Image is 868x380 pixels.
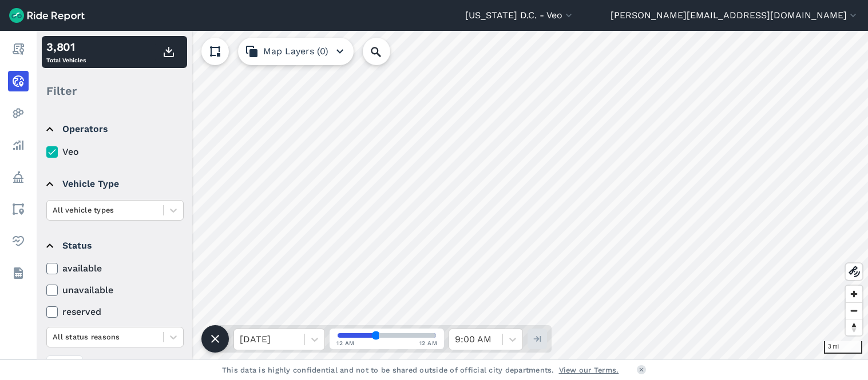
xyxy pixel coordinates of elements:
a: Analyze [8,135,29,155]
div: 3 mi [824,341,862,354]
a: Areas [8,199,29,219]
a: Report [8,39,29,59]
span: 12 AM [419,339,438,347]
div: Total Vehicles [46,38,86,66]
a: Health [8,231,29,251]
button: Reset bearing to north [846,319,862,335]
label: available [46,262,184,275]
a: View our Terms. [559,365,619,375]
label: Veo [46,145,184,159]
div: Idle Time (hours) [46,355,184,376]
div: Filter [42,73,187,109]
label: unavailable [46,283,184,297]
a: Realtime [8,71,29,91]
button: Zoom out [846,302,862,319]
img: Ride Report [9,8,85,23]
input: Search Location or Vehicles [363,38,409,65]
a: Datasets [8,263,29,283]
button: Zoom in [846,286,862,302]
div: 3,801 [46,38,86,55]
a: Heatmaps [8,103,29,123]
button: [US_STATE] D.C. - Veo [465,9,574,22]
span: 12 AM [336,339,355,347]
button: [PERSON_NAME][EMAIL_ADDRESS][DOMAIN_NAME] [611,9,859,22]
summary: Status [46,230,182,262]
button: Map Layers (0) [238,38,354,65]
summary: Operators [46,113,182,145]
summary: Vehicle Type [46,168,182,200]
a: Policy [8,167,29,187]
label: reserved [46,305,184,319]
